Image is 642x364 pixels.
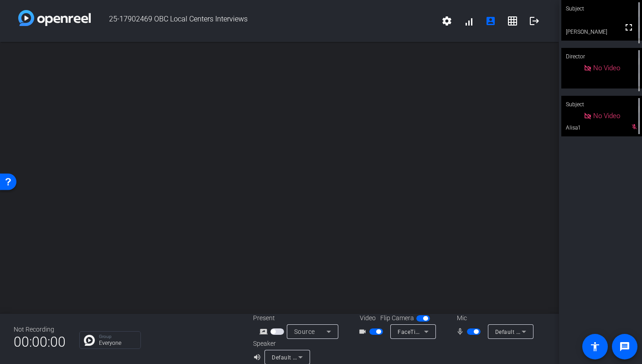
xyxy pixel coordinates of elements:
[529,16,540,26] mat-icon: logout
[14,331,66,353] span: 00:00:00
[593,112,620,120] span: No Video
[294,328,315,335] span: Source
[99,334,136,339] p: Group
[253,352,264,363] mat-icon: volume_up
[561,48,642,65] div: Director
[84,335,95,346] img: Chat Icon
[485,16,496,26] mat-icon: account_box
[507,16,518,26] mat-icon: grid_on
[590,341,601,352] mat-icon: accessibility
[561,96,642,113] div: Subject
[495,328,599,335] span: Default - External Microphone (Built-in)
[448,313,539,323] div: Mic
[358,326,369,337] mat-icon: videocam_outline
[18,10,91,26] img: white-gradient.svg
[380,313,414,323] span: Flip Camera
[623,22,634,33] mat-icon: fullscreen
[259,326,270,337] mat-icon: screen_share_outline
[398,328,491,335] span: FaceTime HD Camera (3A71:F4B5)
[456,326,467,337] mat-icon: mic_none
[619,341,630,352] mat-icon: message
[253,313,344,323] div: Present
[91,10,436,32] span: 25-17902469 OBC Local Centers Interviews
[14,325,66,334] div: Not Recording
[441,16,452,26] mat-icon: settings
[272,354,378,361] span: Default - External Headphones (Built-in)
[458,10,480,32] button: signal_cellular_alt
[99,340,136,346] p: Everyone
[360,313,376,323] span: Video
[253,339,308,348] div: Speaker
[593,64,620,72] span: No Video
